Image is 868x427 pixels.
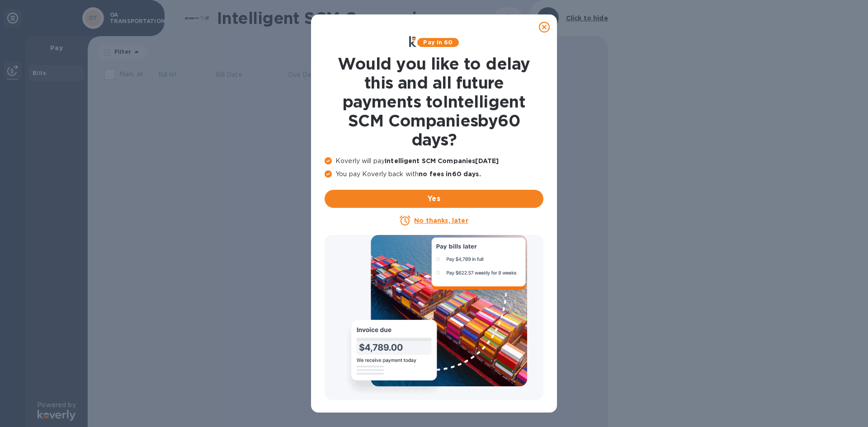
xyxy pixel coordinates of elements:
b: no fees in 60 days . [419,170,481,178]
h1: Would you like to delay this and all future payments to Intelligent SCM Companies by 60 days ? [325,54,543,149]
span: Yes [332,193,536,204]
p: You pay Koverly back with [325,169,543,179]
b: Intelligent SCM Companies [DATE] [385,157,499,164]
button: Yes [325,190,543,208]
b: Pay in 60 [423,39,453,46]
p: Koverly will pay [325,156,543,166]
u: No thanks, later [414,217,468,224]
